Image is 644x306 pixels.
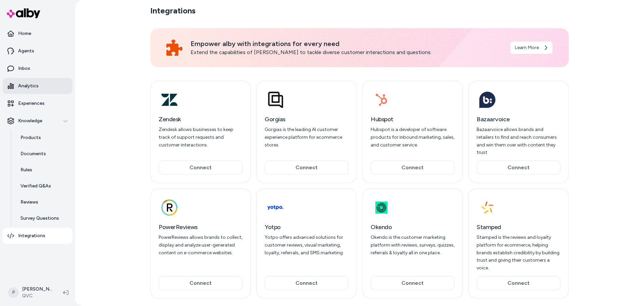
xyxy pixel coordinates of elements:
[20,215,59,222] p: Survey Questions
[20,167,32,173] p: Rules
[159,126,243,149] p: Zendesk allows businesses to keep track of support requests and customer interactions.
[18,100,45,107] p: Experiences
[18,30,31,37] p: Home
[159,234,243,257] p: PowerReviews allows brands to collect, display and analyze user-generated content on e-commerce w...
[22,286,52,293] p: [PERSON_NAME]
[371,276,454,290] button: Connect
[477,276,560,290] button: Connect
[3,26,72,42] a: Home
[3,43,72,59] a: Agents
[371,222,454,232] h3: Okendo
[14,130,72,146] a: Products
[371,115,454,124] h3: Hubspot
[371,126,454,149] p: Hubspot is a developer of software products for inbound marketing, sales, and customer service.
[20,134,41,141] p: Products
[3,228,72,244] a: Integrations
[14,194,72,210] a: Reviews
[20,150,46,157] p: Documents
[265,126,348,149] p: Gorgias is the leading AI customer experience platform for ecommerce stores.
[159,276,243,290] button: Connect
[265,222,348,232] h3: Yotpo
[510,41,553,54] a: Learn More
[477,234,560,272] p: Stamped is the reviews and loyalty platform for ecommerce, helping brands establish credibility b...
[159,161,243,175] button: Connect
[371,234,454,257] p: Okendo is the customer marketing platform with reviews, surveys, quizzes, referrals & loyalty all...
[20,199,38,206] p: Reviews
[3,113,72,129] button: Knowledge
[18,65,30,72] p: Inbox
[14,210,72,226] a: Survey Questions
[18,48,34,54] p: Agents
[265,161,348,175] button: Connect
[371,161,454,175] button: Connect
[191,48,502,56] p: Extend the capabilities of [PERSON_NAME] to tackle diverse customer interactions and questions
[159,222,243,232] h3: PowerReviews
[477,222,560,232] h3: Stamped
[191,39,502,48] p: Empower alby with integrations for every need
[265,234,348,257] p: Yotpo offers advanced solutions for customer reviews, visual marketing, loyalty, referrals, and S...
[150,5,196,16] h2: Integrations
[18,83,39,89] p: Analytics
[22,293,52,299] span: QVC
[14,178,72,194] a: Verified Q&As
[477,115,560,124] h3: Bazaarvoice
[477,126,560,157] p: Bazaarvoice allows brands and retailers to find and reach consumers and win them over with conten...
[20,183,51,189] p: Verified Q&As
[3,78,72,94] a: Analytics
[8,287,19,298] span: P
[159,115,243,124] h3: Zendesk
[3,60,72,77] a: Inbox
[4,282,58,303] button: P[PERSON_NAME]QVC
[18,232,45,239] p: Integrations
[7,8,40,18] img: alby Logo
[265,276,348,290] button: Connect
[477,161,560,175] button: Connect
[3,95,72,112] a: Experiences
[14,146,72,162] a: Documents
[265,115,348,124] h3: Gorgias
[18,118,42,124] p: Knowledge
[14,162,72,178] a: Rules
